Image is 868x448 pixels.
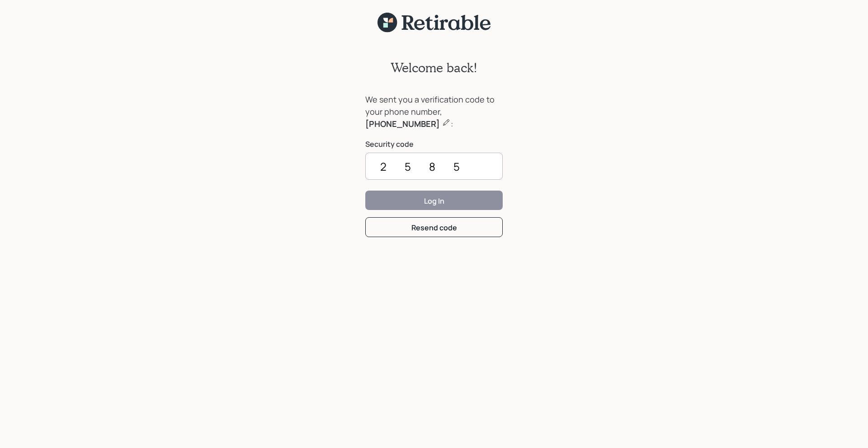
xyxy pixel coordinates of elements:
label: Security code [365,139,503,149]
button: Resend code [365,217,503,237]
input: •••• [365,153,503,180]
button: Log In [365,191,503,210]
b: [PHONE_NUMBER] [365,118,440,129]
div: Resend code [411,223,457,233]
div: We sent you a verification code to your phone number, : [365,93,503,130]
div: Log In [424,196,444,206]
h2: Welcome back! [391,60,477,75]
